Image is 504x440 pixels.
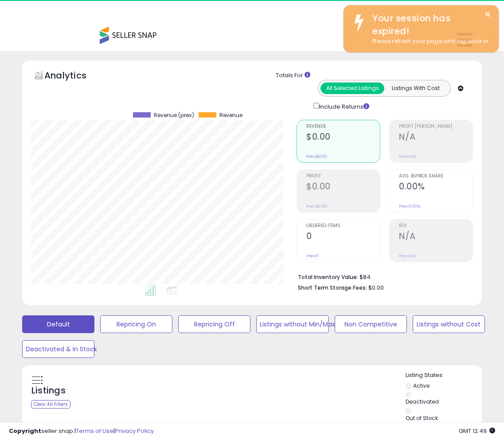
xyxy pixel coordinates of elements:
h5: Listings [31,385,66,397]
button: Deactivated & In Stock [22,340,94,358]
button: Listings without Min/Max [256,315,328,333]
span: Revenue [219,112,242,118]
a: Terms of Use [76,427,113,435]
small: Prev: $0.00 [306,204,327,209]
button: All Selected Listings [320,82,384,94]
label: Deactivated [406,398,439,405]
span: 2025-10-10 12:49 GMT [459,427,495,435]
div: Include Returns [307,101,380,111]
h5: Analytics [44,69,104,84]
h2: N/A [399,132,473,144]
small: Prev: N/A [399,253,416,259]
small: Prev: 0 [306,253,319,259]
small: Prev: $0.00 [306,154,327,159]
h2: $0.00 [306,181,380,193]
span: ROI [399,224,473,228]
div: Clear All Filters [31,400,70,409]
span: Avg. Buybox Share [399,174,473,179]
button: Listings without Cost [413,315,485,333]
strong: Copyright [9,427,41,435]
b: Short Term Storage Fees: [298,284,367,291]
span: Revenue [306,124,380,129]
div: Totals For [276,71,475,80]
span: Revenue (prev) [154,112,194,118]
a: Privacy Policy [115,427,154,435]
span: Ordered Items [306,224,380,228]
li: $84 [298,271,466,282]
small: Prev: N/A [399,154,416,159]
div: seller snap | | [9,427,154,436]
span: Profit [PERSON_NAME] [399,124,473,129]
h2: $0.00 [306,132,380,144]
b: Total Inventory Value: [298,273,358,281]
button: Non Competitive [335,315,407,333]
h2: 0 [306,231,380,243]
button: Repricing On [100,315,172,333]
small: Prev: 0.00% [399,204,420,209]
span: $0.00 [368,283,384,292]
span: Profit [306,174,380,179]
div: Your session has expired! [366,12,492,37]
h2: 0.00% [399,181,473,193]
h2: N/A [399,231,473,243]
button: Default [22,315,94,333]
p: Listing States: [406,371,482,380]
div: Please refresh your page and log back in [366,37,492,46]
label: Active [413,382,430,389]
button: Listings With Cost [384,82,448,94]
button: Repricing Off [178,315,250,333]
